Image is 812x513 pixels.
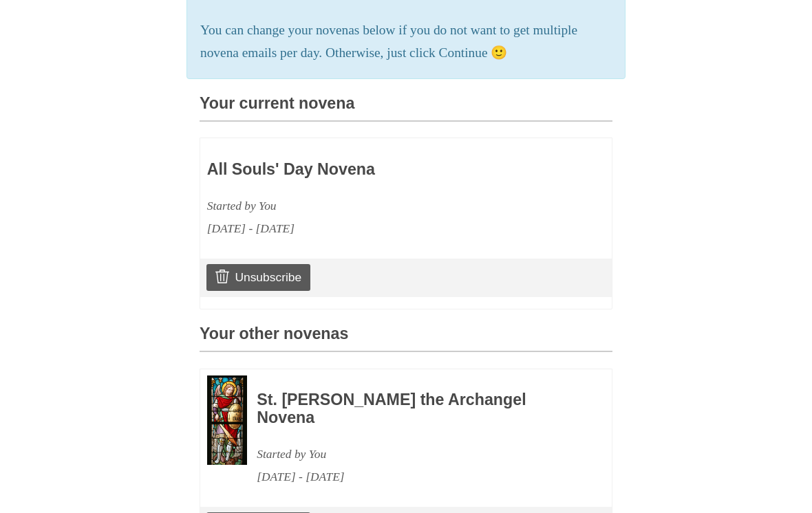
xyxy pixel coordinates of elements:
p: You can change your novenas below if you do not want to get multiple novena emails per day. Other... [200,19,612,65]
div: [DATE] - [DATE] [207,217,525,240]
div: Started by You [207,195,525,217]
h3: Your other novenas [200,325,612,352]
div: [DATE] - [DATE] [257,466,575,488]
h3: All Souls' Day Novena [207,161,525,179]
img: Novena image [207,375,247,465]
a: Unsubscribe [206,264,310,290]
div: Started by You [257,443,575,466]
h3: Your current novena [200,95,612,122]
h3: St. [PERSON_NAME] the Archangel Novena [257,391,575,426]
